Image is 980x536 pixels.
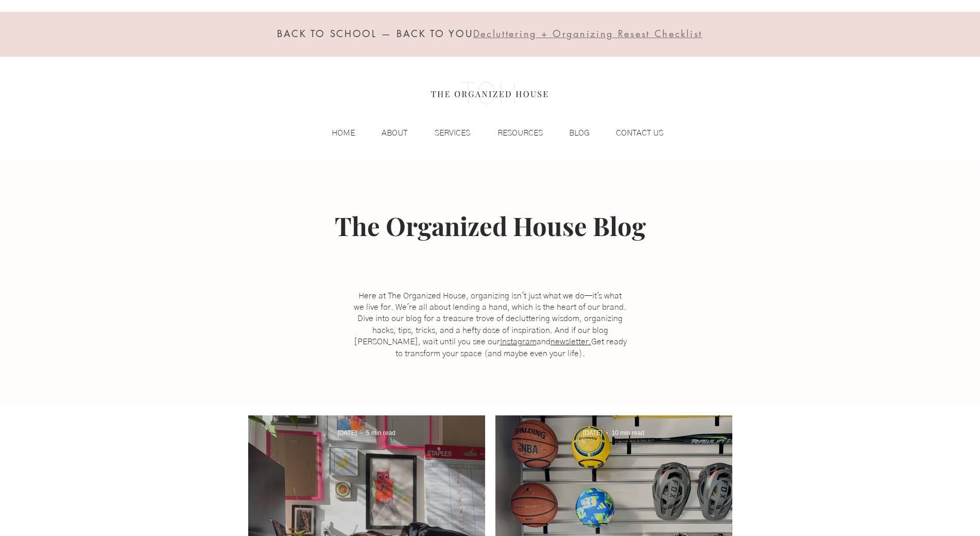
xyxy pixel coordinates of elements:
img: the organized house [426,73,553,114]
a: HOME [311,125,360,141]
a: newsletter. [551,338,591,346]
a: CONTACT US [595,125,668,141]
a: BLOG [548,125,595,141]
span: Mar 14 [337,429,357,437]
span: Decluttering + Organizing Resest Checklist [473,27,702,40]
p: RESOURCES [492,125,548,141]
a: RESOURCES [475,125,548,141]
p: CONTACT US [611,125,668,141]
span: BACK TO SCHOOL — BACK TO YOU [277,27,473,40]
p: SERVICES [429,125,475,141]
span: 5 min read [366,429,396,437]
p: HOME [326,125,360,141]
a: Decluttering + Organizing Resest Checklist [473,30,702,39]
p: ABOUT [376,125,412,141]
a: SERVICES [412,125,475,141]
p: BLOG [564,125,595,141]
span: 10 min read [612,429,644,437]
nav: Site [311,125,668,141]
span: Here at The Organized House, organizing isn't just what we do—it's what we live for. We're all ab... [354,292,627,358]
a: Instagram [500,338,537,346]
span: Feb 10 [583,429,603,437]
span: The Organized House Blog [335,209,646,242]
a: ABOUT [360,125,412,141]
